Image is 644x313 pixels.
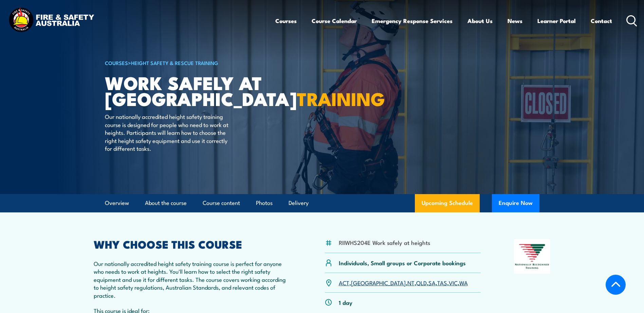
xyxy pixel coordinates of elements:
[416,278,427,287] a: QLD
[437,278,447,287] a: TAS
[449,278,458,287] a: VIC
[514,239,551,274] img: Nationally Recognised Training logo.
[415,194,480,212] a: Upcoming Schedule
[297,84,385,112] strong: TRAINING
[105,194,129,212] a: Overview
[256,194,273,212] a: Photos
[94,239,292,249] h2: WHY CHOOSE THIS COURSE
[105,59,273,67] h6: >
[94,259,292,299] p: Our nationally accredited height safety training course is perfect for anyone who needs to work a...
[131,59,218,66] a: Height Safety & Rescue Training
[407,278,415,287] a: NT
[339,278,349,287] a: ACT
[467,12,493,30] a: About Us
[203,194,240,212] a: Course content
[289,194,309,212] a: Delivery
[275,12,297,30] a: Courses
[591,12,612,30] a: Contact
[492,194,539,212] button: Enquire Now
[145,194,187,212] a: About the course
[339,238,430,246] li: RIIWHS204E Work safely at heights
[105,75,273,106] h1: Work Safely at [GEOGRAPHIC_DATA]
[339,298,352,306] p: 1 day
[372,12,453,30] a: Emergency Response Services
[428,278,436,287] a: SA
[105,112,229,152] p: Our nationally accredited height safety training course is designed for people who need to work a...
[339,279,468,287] p: , , , , , , ,
[508,12,522,30] a: News
[339,259,466,267] p: Individuals, Small groups or Corporate bookings
[351,278,406,287] a: [GEOGRAPHIC_DATA]
[459,278,468,287] a: WA
[312,12,357,30] a: Course Calendar
[105,59,128,66] a: COURSES
[537,12,576,30] a: Learner Portal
